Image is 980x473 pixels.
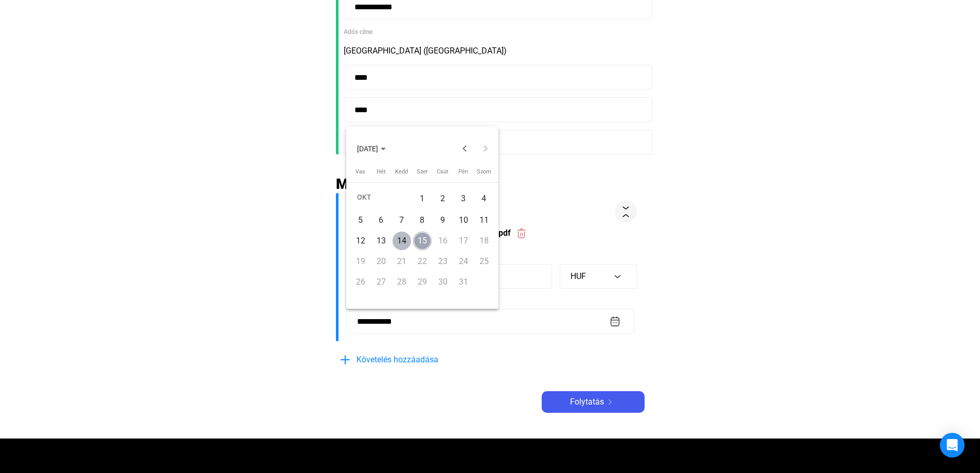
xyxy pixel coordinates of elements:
[372,211,390,230] div: 6
[371,251,391,272] button: October 20, 2025
[434,211,452,230] div: 9
[453,251,474,272] button: October 24, 2025
[475,138,495,159] button: Next month
[350,210,371,231] button: October 5, 2025
[453,231,474,251] button: October 17, 2025
[395,168,408,175] span: Kedd
[458,168,468,175] span: Pén
[434,273,452,291] div: 30
[413,232,432,250] div: 15
[351,252,370,271] div: 19
[474,231,494,251] button: October 18, 2025
[434,232,452,250] div: 16
[351,211,370,230] div: 5
[393,211,411,230] div: 7
[412,210,433,231] button: October 8, 2025
[391,210,412,231] button: October 7, 2025
[453,272,474,292] button: October 31, 2025
[454,138,475,159] button: Previous month
[351,232,370,250] div: 12
[391,272,412,292] button: October 28, 2025
[437,168,449,175] span: Csüt
[351,273,370,291] div: 26
[350,272,371,292] button: October 26, 2025
[474,187,494,210] button: October 4, 2025
[393,273,411,291] div: 28
[454,188,473,209] div: 3
[433,231,453,251] button: October 16, 2025
[433,251,453,272] button: October 23, 2025
[454,211,473,230] div: 10
[413,188,432,209] div: 1
[371,210,391,231] button: October 6, 2025
[454,273,473,291] div: 31
[357,145,378,153] span: [DATE]
[412,231,433,251] button: October 15, 2025
[474,251,494,272] button: October 25, 2025
[413,211,432,230] div: 8
[372,232,390,250] div: 13
[475,211,493,230] div: 11
[413,252,432,271] div: 22
[477,168,491,175] span: Szom
[412,251,433,272] button: October 22, 2025
[391,251,412,272] button: October 21, 2025
[372,273,390,291] div: 27
[453,187,474,210] button: October 3, 2025
[377,168,386,175] span: Hét
[371,272,391,292] button: October 27, 2025
[475,252,493,271] div: 25
[475,188,493,209] div: 4
[453,210,474,231] button: October 10, 2025
[433,210,453,231] button: October 9, 2025
[355,168,365,175] span: Vas
[350,187,412,210] td: OKT
[474,210,494,231] button: October 11, 2025
[434,188,452,209] div: 2
[475,232,493,250] div: 18
[372,252,390,271] div: 20
[393,232,411,250] div: 14
[350,251,371,272] button: October 19, 2025
[393,252,411,271] div: 21
[350,231,371,251] button: October 12, 2025
[412,272,433,292] button: October 29, 2025
[454,252,473,271] div: 24
[391,231,412,251] button: October 14, 2025
[349,138,394,159] button: Choose month and year
[433,272,453,292] button: October 30, 2025
[454,232,473,250] div: 17
[417,168,428,175] span: Szer
[434,252,452,271] div: 23
[413,273,432,291] div: 29
[433,187,453,210] button: October 2, 2025
[412,187,433,210] button: October 1, 2025
[371,231,391,251] button: October 13, 2025
[940,433,965,458] div: Open Intercom Messenger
